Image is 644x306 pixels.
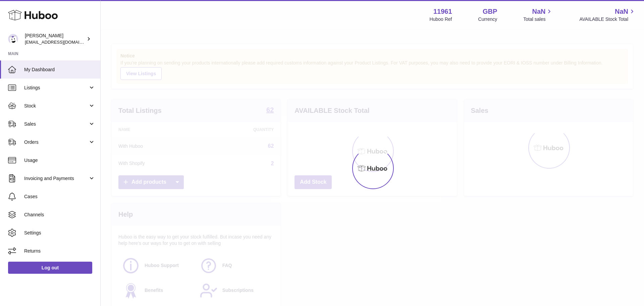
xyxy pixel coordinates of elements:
[24,248,95,254] span: Returns
[483,7,497,16] strong: GBP
[24,85,88,91] span: Listings
[24,157,95,164] span: Usage
[24,103,88,109] span: Stock
[24,139,88,145] span: Orders
[24,67,95,73] span: My Dashboard
[523,16,553,23] span: Total sales
[478,16,497,23] div: Currency
[8,262,92,274] a: Log out
[430,16,452,23] div: Huboo Ref
[24,175,88,182] span: Invoicing and Payments
[24,193,95,200] span: Cases
[579,16,636,23] span: AVAILABLE Stock Total
[579,7,636,23] a: NaN AVAILABLE Stock Total
[24,121,88,127] span: Sales
[523,7,553,23] a: NaN Total sales
[615,7,628,16] span: NaN
[8,34,18,44] img: internalAdmin-11961@internal.huboo.com
[25,33,85,45] div: [PERSON_NAME]
[433,7,452,16] strong: 11961
[24,230,95,236] span: Settings
[24,212,95,218] span: Channels
[532,7,545,16] span: NaN
[25,39,99,45] span: [EMAIL_ADDRESS][DOMAIN_NAME]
